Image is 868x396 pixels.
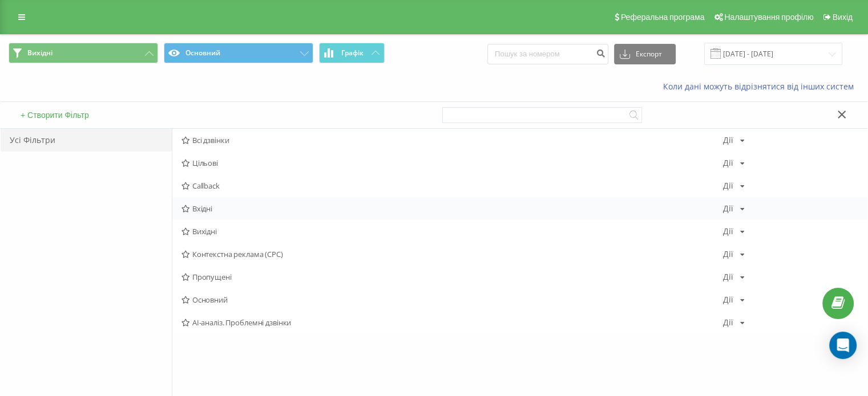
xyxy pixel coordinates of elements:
span: Пропущені [181,273,723,281]
span: Основний [181,296,723,304]
div: Дії [723,159,733,167]
div: Дії [723,319,733,326]
div: Дії [723,227,733,235]
span: Контекстна реклама (CPC) [181,250,723,258]
span: Графік [341,49,364,57]
div: Open Intercom Messenger [829,332,857,359]
a: Коли дані можуть відрізнятися вiд інших систем [663,81,859,92]
div: Дії [723,273,733,281]
span: Вихідні [181,227,723,235]
span: Налаштування профілю [724,13,813,22]
span: AI-аналіз. Проблемні дзвінки [181,319,723,326]
button: Закрити [834,109,850,121]
div: Дії [723,250,733,258]
span: Реферальна програма [621,13,705,22]
div: Дії [723,296,733,304]
div: Дії [723,205,733,213]
button: Основний [164,43,313,63]
span: Всі дзвінки [181,136,723,144]
span: Callback [181,182,723,190]
span: Цільові [181,159,723,167]
span: Вихід [833,13,853,22]
button: Графік [319,43,385,63]
button: Вихідні [9,43,158,63]
button: + Створити Фільтр [17,110,92,120]
button: Експорт [614,44,676,64]
div: Дії [723,182,733,190]
span: Вихідні [27,48,53,58]
div: Дії [723,136,733,144]
span: Вхідні [181,205,723,213]
input: Пошук за номером [487,44,608,64]
div: Усі Фільтри [1,129,172,152]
